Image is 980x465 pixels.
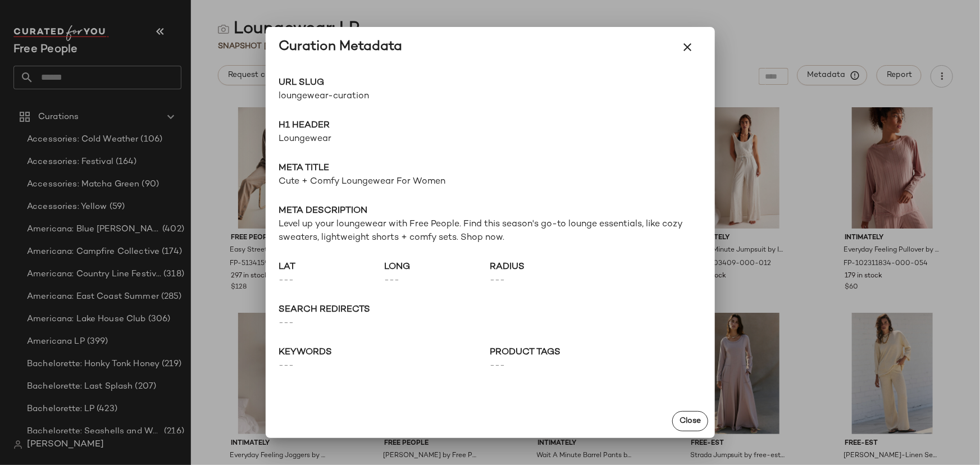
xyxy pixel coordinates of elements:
span: Loungewear [279,133,701,146]
span: long [385,261,490,274]
span: keywords [279,346,490,359]
span: --- [279,317,701,330]
button: Close [672,411,708,431]
span: loungewear-curation [279,90,490,103]
span: --- [279,274,385,288]
span: Close [679,417,701,426]
span: search redirects [279,303,701,317]
span: radius [490,261,596,274]
div: Curation Metadata [279,38,403,56]
span: Cute + Comfy Loungewear For Women [279,175,701,189]
span: lat [279,261,385,274]
span: Level up your loungewear with Free People. Find this season's go-to lounge essentials, like cozy ... [279,218,701,245]
span: Meta description [279,204,701,218]
span: --- [279,359,490,373]
span: Product Tags [490,346,701,359]
span: --- [490,274,596,288]
span: --- [385,274,490,288]
span: Meta title [279,162,701,175]
span: H1 Header [279,119,701,133]
span: URL Slug [279,76,490,90]
span: --- [490,359,701,373]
